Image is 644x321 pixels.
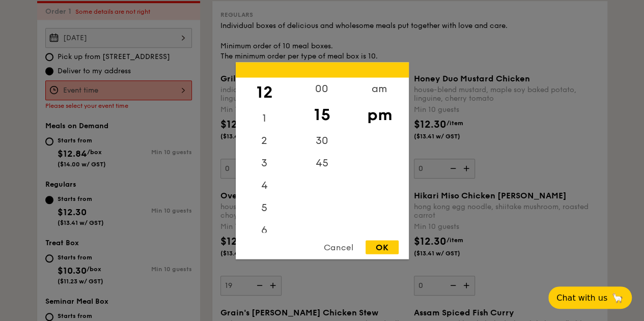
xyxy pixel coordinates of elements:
[366,240,399,254] div: OK
[293,100,351,129] div: 15
[293,77,351,100] div: 00
[236,174,293,196] div: 4
[548,286,632,309] button: Chat with us🦙
[351,77,408,100] div: am
[236,77,293,107] div: 12
[293,129,351,152] div: 30
[236,129,293,152] div: 2
[236,196,293,219] div: 5
[556,293,607,303] span: Chat with us
[351,100,408,129] div: pm
[293,152,351,174] div: 45
[611,292,624,304] span: 🦙
[236,219,293,241] div: 6
[314,240,363,254] div: Cancel
[236,107,293,129] div: 1
[236,152,293,174] div: 3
